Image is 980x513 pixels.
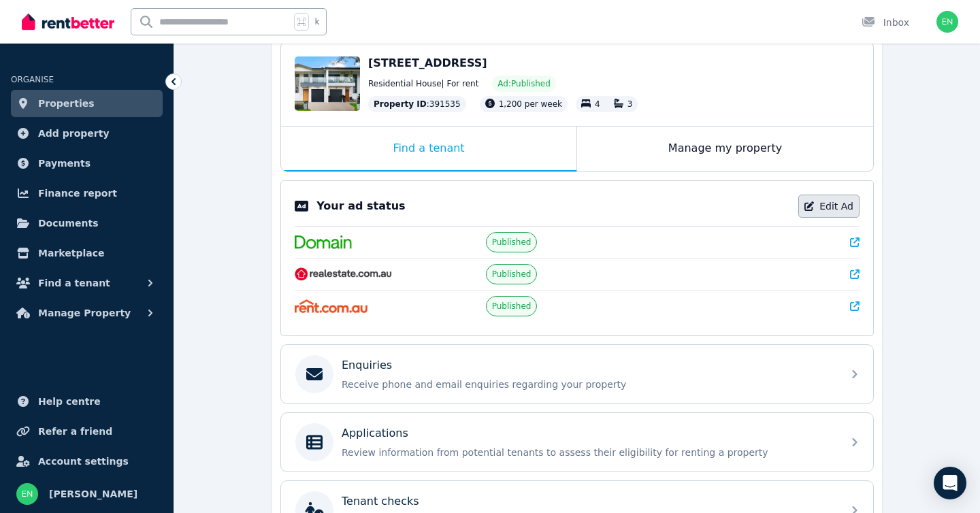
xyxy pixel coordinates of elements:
[38,125,110,142] span: Add property
[342,378,834,391] p: Receive phone and email enquiries regarding your property
[492,301,532,312] span: Published
[22,12,114,32] img: RentBetter
[936,11,958,33] img: Ed Nataraj
[11,269,163,297] button: Find a tenant
[11,150,163,177] a: Payments
[38,423,112,440] span: Refer a friend
[342,493,419,510] p: Tenant checks
[11,448,163,475] a: Account settings
[374,99,427,110] span: Property ID
[38,155,91,171] span: Payments
[38,185,117,201] span: Finance report
[11,180,163,207] a: Finance report
[316,198,405,214] p: Your ad status
[38,275,110,291] span: Find a tenant
[38,95,95,112] span: Properties
[295,235,352,249] img: Domain.com.au
[38,453,129,469] span: Account settings
[497,78,550,89] span: Ad: Published
[368,96,466,112] div: : 391535
[11,299,163,327] button: Manage Property
[492,269,532,280] span: Published
[11,418,163,445] a: Refer a friend
[38,245,104,261] span: Marketplace
[16,483,38,505] img: Ed Nataraj
[295,299,367,313] img: Rent.com.au
[11,120,163,147] a: Add property
[295,267,392,281] img: RealEstate.com.au
[49,486,137,502] span: [PERSON_NAME]
[342,425,408,442] p: Applications
[11,239,163,267] a: Marketplace
[11,210,163,237] a: Documents
[38,305,131,321] span: Manage Property
[342,446,834,459] p: Review information from potential tenants to assess their eligibility for renting a property
[595,99,600,109] span: 4
[281,413,873,471] a: ApplicationsReview information from potential tenants to assess their eligibility for renting a p...
[368,78,478,89] span: Residential House | For rent
[38,215,99,231] span: Documents
[281,127,576,171] div: Find a tenant
[11,75,54,84] span: ORGANISE
[281,345,873,403] a: EnquiriesReceive phone and email enquiries regarding your property
[499,99,562,109] span: 1,200 per week
[11,388,163,415] a: Help centre
[862,16,909,29] div: Inbox
[934,467,966,499] div: Open Intercom Messenger
[368,56,487,69] span: [STREET_ADDRESS]
[798,195,860,218] a: Edit Ad
[11,90,163,117] a: Properties
[492,237,532,248] span: Published
[38,393,101,410] span: Help centre
[314,16,319,27] span: k
[577,127,873,171] div: Manage my property
[342,357,392,374] p: Enquiries
[627,99,633,109] span: 3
